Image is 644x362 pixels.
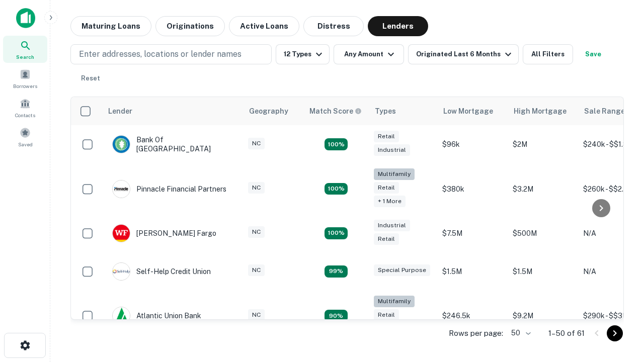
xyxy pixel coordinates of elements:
[112,307,201,325] div: Atlantic Union Bank
[374,168,415,180] div: Multifamily
[112,224,216,242] div: [PERSON_NAME] Fargo
[374,144,410,156] div: Industrial
[248,309,265,321] div: NC
[3,36,47,63] a: Search
[508,97,578,125] th: High Mortgage
[112,135,233,153] div: Bank Of [GEOGRAPHIC_DATA]
[325,265,348,278] div: Matching Properties: 11, hasApolloMatch: undefined
[229,16,299,36] button: Active Loans
[248,226,265,238] div: NC
[508,163,578,214] td: $3.2M
[248,138,265,149] div: NC
[408,44,519,64] button: Originated Last 6 Months
[113,136,130,153] img: picture
[248,182,265,194] div: NC
[303,16,364,36] button: Distress
[334,44,404,64] button: Any Amount
[3,65,47,92] a: Borrowers
[548,327,585,339] p: 1–50 of 61
[514,105,567,117] div: High Mortgage
[368,16,428,36] button: Lenders
[113,225,130,242] img: picture
[437,163,508,214] td: $380k
[437,97,508,125] th: Low Mortgage
[108,105,132,117] div: Lender
[374,182,399,194] div: Retail
[325,138,348,150] div: Matching Properties: 15, hasApolloMatch: undefined
[74,68,107,88] button: Reset
[437,125,508,163] td: $96k
[416,48,514,60] div: Originated Last 6 Months
[443,105,493,117] div: Low Mortgage
[155,16,225,36] button: Originations
[374,296,415,307] div: Multifamily
[437,252,508,291] td: $1.5M
[113,263,130,280] img: picture
[508,214,578,252] td: $500M
[249,105,288,117] div: Geography
[374,196,406,207] div: + 1 more
[374,233,399,245] div: Retail
[79,48,242,60] p: Enter addresses, locations or lender names
[303,97,369,125] th: Capitalize uses an advanced AI algorithm to match your search with the best lender. The match sco...
[508,125,578,163] td: $2M
[16,53,34,61] span: Search
[369,97,437,125] th: Types
[449,327,503,339] p: Rows per page:
[508,252,578,291] td: $1.5M
[437,214,508,252] td: $7.5M
[523,44,573,64] button: All Filters
[577,44,609,64] button: Save your search to get updates of matches that match your search criteria.
[607,325,623,341] button: Go to next page
[70,44,272,64] button: Enter addresses, locations or lender names
[507,326,532,340] div: 50
[3,123,47,150] a: Saved
[374,220,410,231] div: Industrial
[248,264,265,276] div: NC
[113,307,130,324] img: picture
[325,227,348,239] div: Matching Properties: 14, hasApolloMatch: undefined
[112,262,211,281] div: Self-help Credit Union
[374,131,399,142] div: Retail
[508,291,578,341] td: $9.2M
[112,180,226,198] div: Pinnacle Financial Partners
[325,183,348,195] div: Matching Properties: 20, hasApolloMatch: undefined
[18,140,33,148] span: Saved
[13,82,37,90] span: Borrowers
[584,105,625,117] div: Sale Range
[309,106,360,117] h6: Match Score
[309,106,362,117] div: Capitalize uses an advanced AI algorithm to match your search with the best lender. The match sco...
[437,291,508,341] td: $246.5k
[276,44,330,64] button: 12 Types
[16,8,35,28] img: capitalize-icon.png
[70,16,151,36] button: Maturing Loans
[113,180,130,198] img: picture
[375,105,396,117] div: Types
[374,264,430,276] div: Special Purpose
[325,310,348,322] div: Matching Properties: 10, hasApolloMatch: undefined
[102,97,243,125] th: Lender
[15,111,35,119] span: Contacts
[243,97,303,125] th: Geography
[374,309,399,321] div: Retail
[594,249,644,298] iframe: Chat Widget
[3,94,47,121] a: Contacts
